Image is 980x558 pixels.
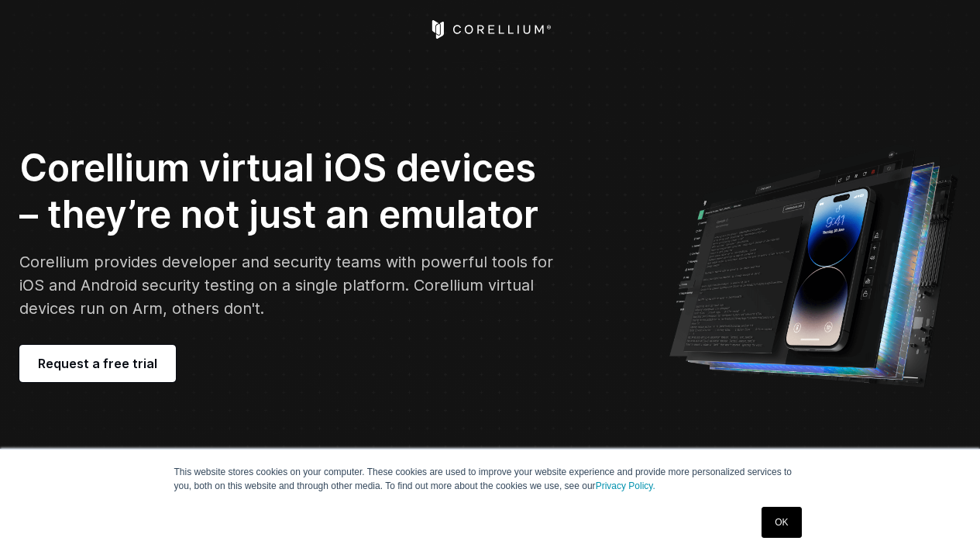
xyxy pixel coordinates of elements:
a: Corellium Home [428,20,552,39]
a: Privacy Policy. [596,480,655,491]
img: Corellium UI [668,139,961,387]
p: This website stores cookies on your computer. These cookies are used to improve your website expe... [174,465,806,493]
a: OK [762,507,801,538]
p: Corellium provides developer and security teams with powerful tools for iOS and Android security ... [19,250,560,320]
a: Request a free trial [19,345,176,382]
h2: Corellium virtual iOS devices – they’re not just an emulator [19,145,560,238]
span: Request a free trial [38,354,157,373]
